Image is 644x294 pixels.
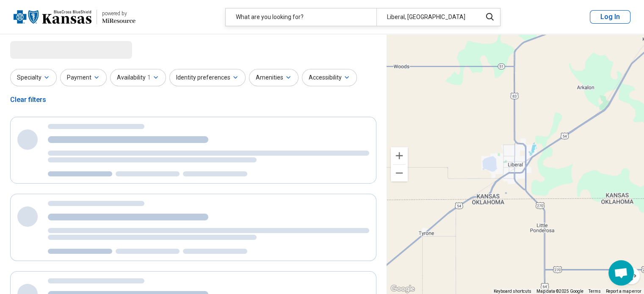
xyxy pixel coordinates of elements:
[147,73,151,82] span: 1
[226,8,376,26] div: What are you looking for?
[10,90,46,110] div: Clear filters
[60,69,107,86] button: Payment
[249,69,299,86] button: Amenities
[302,69,357,86] button: Accessibility
[589,289,601,294] a: Terms (opens in new tab)
[376,8,477,26] div: Liberal, [GEOGRAPHIC_DATA]
[391,165,408,181] button: Zoom out
[391,147,408,164] button: Zoom in
[606,289,641,294] a: Report a map error
[10,69,57,86] button: Specialty
[608,260,634,286] div: Open chat
[169,69,246,86] button: Identity preferences
[536,289,583,294] span: Map data ©2025 Google
[10,41,81,58] span: Loading...
[110,69,166,86] button: Availability1
[102,10,135,17] div: powered by
[14,7,91,27] img: Blue Cross Blue Shield Kansas
[14,7,135,27] a: Blue Cross Blue Shield Kansaspowered by
[590,10,630,24] button: Log In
